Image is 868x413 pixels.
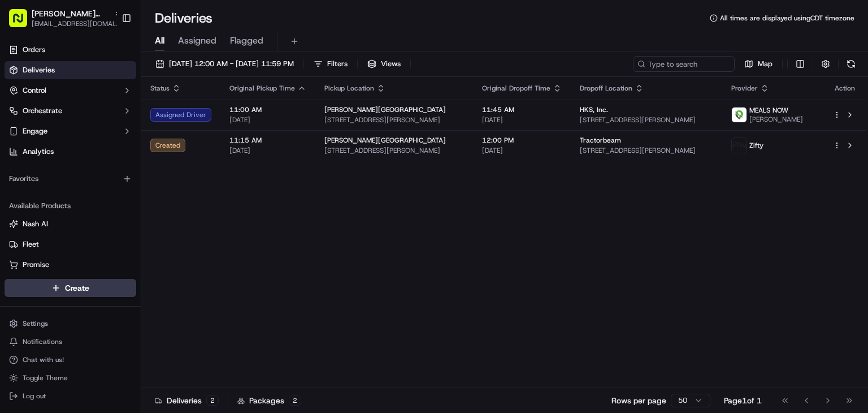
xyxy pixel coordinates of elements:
[230,34,263,48] span: Flagged
[5,122,136,140] button: Engage
[94,175,98,184] span: •
[155,9,212,27] h1: Deliveries
[5,41,136,59] a: Orders
[35,175,92,184] span: [PERSON_NAME]
[11,164,29,182] img: Liam S.
[23,175,32,184] img: 1736555255976-a54dd68f-1ca7-489b-9aae-adbdc363a1c4
[29,72,203,84] input: Got a question? Start typing here...
[5,143,136,161] a: Analytics
[633,56,735,72] input: Type to search
[5,5,117,32] button: [PERSON_NAME][GEOGRAPHIC_DATA][EMAIL_ADDRESS][DOMAIN_NAME]
[9,219,132,229] a: Nash AI
[5,316,136,332] button: Settings
[150,56,299,72] button: [DATE] 12:00 AM - [DATE] 11:59 PM
[32,19,122,28] button: [EMAIL_ADDRESS][DOMAIN_NAME]
[381,59,401,69] span: Views
[482,115,562,124] span: [DATE]
[80,279,137,289] a: Powered byPylon
[724,395,762,406] div: Page 1 of 1
[5,279,136,297] button: Create
[96,253,105,263] div: 💻
[327,59,348,69] span: Filters
[324,136,446,145] span: [PERSON_NAME][GEOGRAPHIC_DATA]
[11,45,206,63] p: Welcome 👋
[309,56,353,72] button: Filters
[23,252,86,264] span: Knowledge Base
[5,352,136,368] button: Chat with us!
[51,107,185,119] div: Start new chat
[362,56,406,72] button: Views
[32,8,110,19] button: [PERSON_NAME][GEOGRAPHIC_DATA]
[23,65,55,75] span: Deliveries
[7,248,91,268] a: 📗Knowledge Base
[229,146,306,155] span: [DATE]
[9,239,132,249] a: Fleet
[720,14,854,23] span: All times are displayed using CDT timezone
[51,119,155,128] div: We're available if you need us!
[5,334,136,350] button: Notifications
[5,197,136,215] div: Available Products
[5,102,136,120] button: Orchestrate
[324,146,464,155] span: [STREET_ADDRESS][PERSON_NAME]
[5,215,136,233] button: Nash AI
[731,84,758,93] span: Provider
[23,45,45,55] span: Orders
[23,260,49,270] span: Promise
[11,11,34,33] img: Nash
[11,195,29,213] img: Snider Plaza
[580,115,713,124] span: [STREET_ADDRESS][PERSON_NAME]
[155,34,164,48] span: All
[482,84,550,93] span: Original Dropoff Time
[23,85,46,96] span: Control
[178,34,216,48] span: Assigned
[147,205,151,214] span: •
[169,59,294,69] span: [DATE] 12:00 AM - [DATE] 11:59 PM
[758,59,772,69] span: Map
[482,136,562,145] span: 12:00 PM
[732,138,747,153] img: zifty-logo-trans-sq.png
[482,105,562,114] span: 11:45 AM
[150,84,170,93] span: Status
[739,56,778,72] button: Map
[91,248,186,268] a: 💻API Documentation
[24,107,44,128] img: 5e9a9d7314ff4150bce227a61376b483.jpg
[580,146,713,155] span: [STREET_ADDRESS][PERSON_NAME]
[5,370,136,386] button: Toggle Theme
[324,115,464,124] span: [STREET_ADDRESS][PERSON_NAME]
[5,170,136,188] div: Favorites
[229,136,306,145] span: 11:15 AM
[5,256,136,274] button: Promise
[23,239,39,249] span: Fleet
[23,337,62,346] span: Notifications
[5,388,136,404] button: Log out
[5,81,136,100] button: Control
[229,115,306,124] span: [DATE]
[23,392,46,401] span: Log out
[100,175,132,184] span: 11:39 AM
[237,395,301,406] div: Packages
[580,136,621,145] span: Tractorbeam
[324,84,374,93] span: Pickup Location
[580,84,632,93] span: Dropoff Location
[23,219,48,229] span: Nash AI
[175,144,206,158] button: See all
[843,56,859,72] button: Refresh
[206,395,219,406] div: 2
[324,105,446,114] span: [PERSON_NAME][GEOGRAPHIC_DATA]
[11,107,32,128] img: 1736555255976-a54dd68f-1ca7-489b-9aae-adbdc363a1c4
[229,84,295,93] span: Original Pickup Time
[35,205,145,214] span: [PERSON_NAME][GEOGRAPHIC_DATA]
[749,115,803,124] span: [PERSON_NAME]
[611,395,666,406] p: Rows per page
[289,395,301,406] div: 2
[23,355,64,364] span: Chat with us!
[732,107,747,122] img: melas_now_logo.png
[107,252,181,264] span: API Documentation
[23,147,54,157] span: Analytics
[11,253,20,263] div: 📗
[23,319,48,328] span: Settings
[580,105,608,114] span: HKS, Inc.
[11,147,76,156] div: Past conversations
